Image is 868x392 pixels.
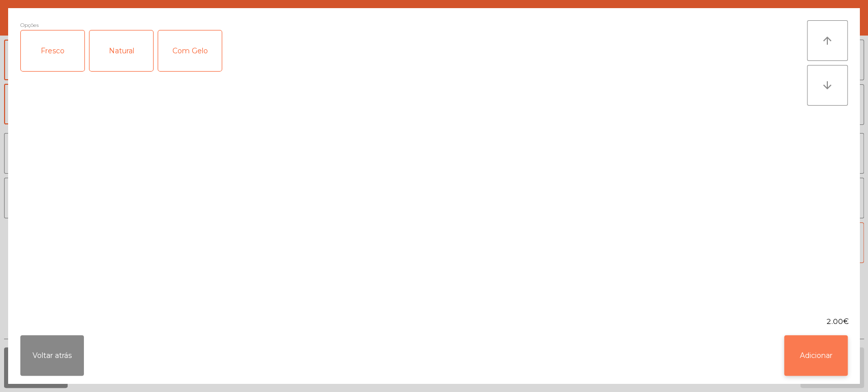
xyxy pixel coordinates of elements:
button: Voltar atrás [20,335,84,376]
button: Adicionar [784,335,848,376]
i: arrow_upward [821,35,833,47]
i: arrow_downward [821,79,833,91]
div: Natural [89,30,153,71]
button: arrow_upward [807,20,848,61]
div: Com Gelo [158,30,222,71]
div: Fresco [21,30,84,71]
button: arrow_downward [807,65,848,106]
span: Opções [20,20,39,30]
div: 2.00€ [8,316,860,327]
